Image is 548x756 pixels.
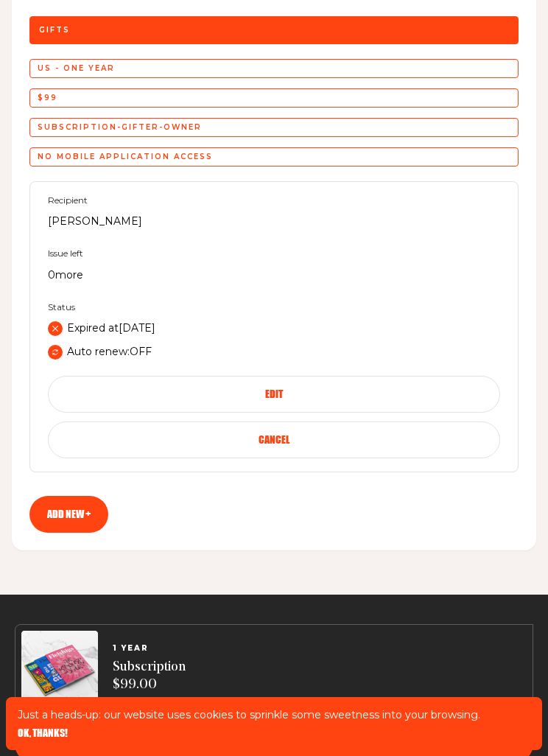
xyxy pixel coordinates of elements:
[29,88,519,108] div: $99
[29,59,519,78] div: US - One Year
[18,707,530,722] p: Just a heads-up: our website uses cookies to sprinkle some sweetness into your browsing.
[48,195,155,206] span: Recipient
[18,728,68,738] button: OK, THANKS!
[48,376,500,413] button: Edit
[21,631,98,707] img: Magazines image
[29,496,108,533] a: Add new +
[67,320,155,337] p: Expired at [DATE]
[48,213,155,231] p: [PERSON_NAME]
[29,118,519,137] div: subscription-gifter-owner
[48,267,155,284] p: 0 more
[48,302,155,312] span: Status
[29,16,519,44] div: Gifts
[48,248,155,259] span: Issue left
[113,659,186,695] span: Subscription $99.00
[67,343,152,361] p: Auto renew: OFF
[113,644,186,653] span: 1 YEAR
[29,147,519,167] div: No mobile application access
[48,421,500,458] button: Cancel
